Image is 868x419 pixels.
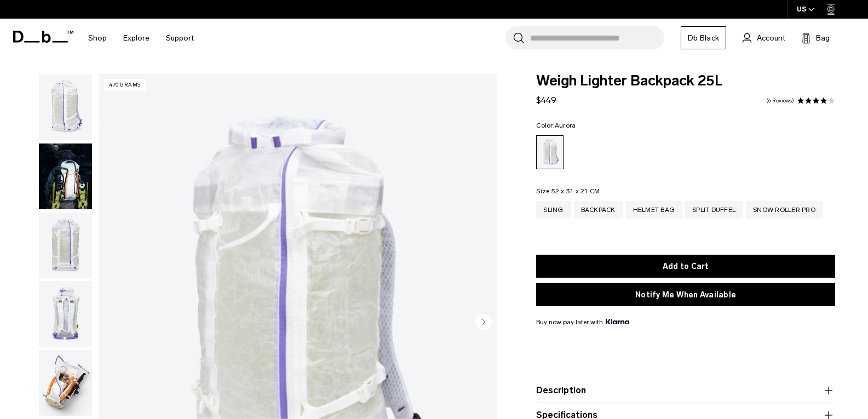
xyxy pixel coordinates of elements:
[743,31,785,44] a: Account
[38,280,93,347] button: Weigh_Lighter_Backpack_25L_3.png
[38,212,93,279] button: Weigh_Lighter_Backpack_25L_2.png
[626,201,682,219] a: Helmet Bag
[80,19,202,58] nav: Main Navigation
[574,201,623,219] a: Backpack
[39,281,92,347] img: Weigh_Lighter_Backpack_25L_3.png
[746,201,823,219] a: Snow Roller Pro
[39,350,92,416] img: Weigh_Lighter_Backpack_25L_4.png
[757,32,785,44] span: Account
[88,19,107,58] a: Shop
[536,201,570,219] a: Sling
[123,19,150,58] a: Explore
[39,213,92,278] img: Weigh_Lighter_Backpack_25L_2.png
[38,74,93,141] button: Weigh_Lighter_Backpack_25L_1.png
[536,255,835,278] button: Add to Cart
[555,122,576,129] span: Aurora
[536,95,556,105] span: $449
[38,143,93,210] button: Weigh_Lighter_Backpack_25L_Lifestyle_new.png
[551,187,600,195] span: 52 x 31 x 21 CM
[766,98,794,104] a: 6 reviews
[536,74,835,88] span: Weigh Lighter Backpack 25L
[802,31,830,44] button: Bag
[39,144,92,209] img: Weigh_Lighter_Backpack_25L_Lifestyle_new.png
[39,74,92,140] img: Weigh_Lighter_Backpack_25L_1.png
[104,79,146,91] p: 470 grams
[536,384,835,397] button: Description
[685,201,743,219] a: Split Duffel
[166,19,194,58] a: Support
[536,283,835,306] button: Notify Me When Available
[681,26,726,49] a: Db Black
[536,135,564,169] a: Aurora
[606,319,629,324] img: {"height" => 20, "alt" => "Klarna"}
[536,122,576,129] legend: Color:
[536,188,600,194] legend: Size:
[536,317,629,327] span: Buy now pay later with
[38,349,93,416] button: Weigh_Lighter_Backpack_25L_4.png
[816,32,830,44] span: Bag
